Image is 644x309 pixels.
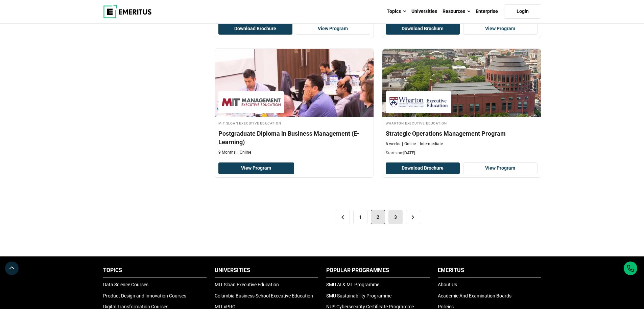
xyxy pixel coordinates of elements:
[215,293,313,298] a: Columbia Business School Executive Education
[438,293,511,298] a: Academic And Examination Boards
[382,49,541,117] img: Strategic Operations Management Program | Online Business Management Course
[386,141,400,147] p: 6 weeks
[386,120,538,126] h4: Wharton Executive Education
[326,282,379,287] a: SMU AI & ML Programme
[103,293,186,298] a: Product Design and Innovation Courses
[386,129,538,138] h4: Strategic Operations Management Program
[215,49,374,117] img: Postgraduate Diploma in Business Management (E-Learning) | Online Leadership Course
[386,23,460,35] button: Download Brochure
[463,162,538,174] a: View Program
[218,150,236,155] p: 9 Months
[403,151,415,155] span: [DATE]
[386,162,460,174] button: Download Brochure
[402,141,416,147] p: Online
[406,210,420,224] a: >
[103,282,148,287] a: Data Science Courses
[388,210,403,224] a: 3
[215,282,279,287] a: MIT Sloan Executive Education
[218,129,370,146] h4: Postgraduate Diploma in Business Management (E-Learning)
[218,120,370,126] h4: MIT Sloan Executive Education
[504,4,541,19] a: Login
[382,49,541,159] a: Business Management Course by Wharton Executive Education - October 16, 2025 Wharton Executive Ed...
[438,282,457,287] a: About Us
[386,150,538,156] p: Starts on:
[296,23,370,35] a: View Program
[418,141,443,147] p: Intermediate
[389,95,448,110] img: Wharton Executive Education
[336,210,350,224] a: <
[326,293,391,298] a: SMU Sustainability Programme
[353,210,367,224] a: 1
[222,95,281,110] img: MIT Sloan Executive Education
[218,162,294,174] a: View Program
[371,210,385,224] span: 2
[218,23,293,35] button: Download Brochure
[463,23,538,35] a: View Program
[215,49,374,159] a: Leadership Course by MIT Sloan Executive Education - MIT Sloan Executive Education MIT Sloan Exec...
[237,150,251,155] p: Online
